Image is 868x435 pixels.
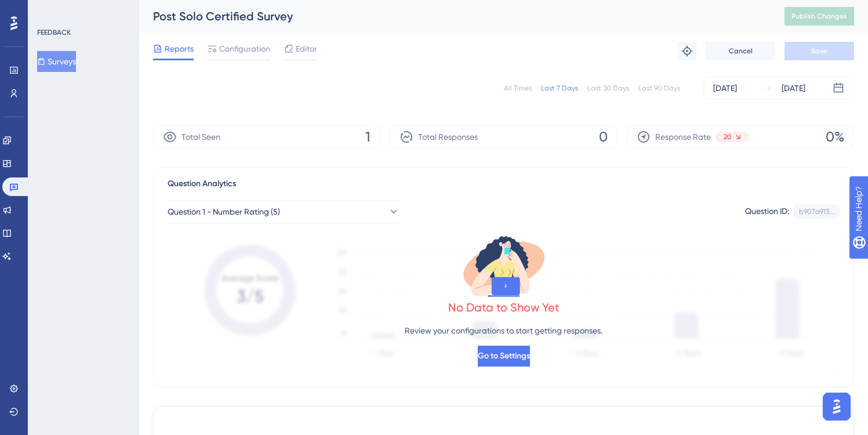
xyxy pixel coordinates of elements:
iframe: UserGuiding AI Assistant Launcher [819,389,854,424]
div: [DATE] [782,81,805,95]
span: 20 [724,132,732,142]
span: Total Responses [418,130,478,144]
span: Go to Settings [478,349,530,363]
button: Go to Settings [478,346,530,367]
span: 1 [365,128,371,146]
div: FEEDBACK [37,28,71,37]
span: Question 1 - Number Rating (5) [168,205,280,219]
span: Save [811,46,827,56]
div: Last 90 Days [638,84,680,93]
span: Question Analytics [168,177,236,191]
div: Last 7 Days [541,84,578,93]
button: Cancel [706,42,775,60]
button: Publish Changes [785,7,854,26]
span: 0 [599,128,608,146]
span: Total Seen [181,130,220,144]
button: Surveys [37,51,76,72]
div: All Times [504,84,532,93]
span: Editor [296,42,317,56]
span: Response Rate [655,130,711,144]
span: Need Help? [27,3,72,17]
span: Reports [165,42,194,56]
span: Publish Changes [791,12,847,21]
div: No Data to Show Yet [448,299,560,316]
span: Configuration [219,42,270,56]
div: Question ID: [745,204,789,219]
span: 0% [826,128,844,146]
div: Last 30 Days [587,84,629,93]
div: Post Solo Certified Survey [153,8,756,24]
span: Cancel [729,46,753,56]
button: Save [785,42,854,60]
div: b907a913... [799,207,834,216]
div: [DATE] [713,81,737,95]
button: Question 1 - Number Rating (5) [168,200,400,223]
p: Review your configurations to start getting responses. [405,324,602,338]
